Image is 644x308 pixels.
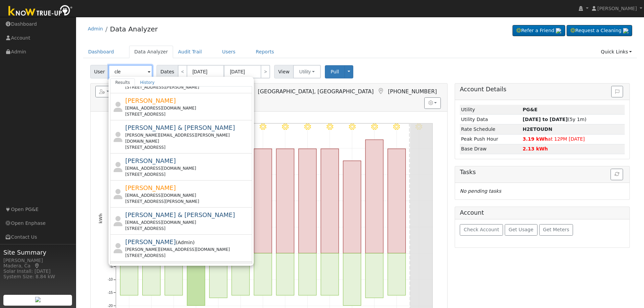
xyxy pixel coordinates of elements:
[597,6,637,11] span: [PERSON_NAME]
[611,169,623,180] button: Refresh
[120,253,138,295] rect: onclick=""
[539,224,573,236] button: Get Meters
[460,144,521,154] td: Base Draw
[125,105,251,111] div: [EMAIL_ADDRESS][DOMAIN_NAME]
[251,46,279,58] a: Reports
[343,253,361,306] rect: onclick=""
[523,107,538,112] strong: ID: 16378205, authorized: 03/12/25
[125,132,251,144] div: [PERSON_NAME][EMAIL_ADDRESS][PERSON_NAME][DOMAIN_NAME]
[343,161,361,253] rect: onclick=""
[596,46,637,58] a: Quick Links
[3,262,72,269] div: Madera, Ca
[276,253,294,295] rect: onclick=""
[90,65,109,78] span: User
[261,65,270,78] a: >
[3,248,72,257] span: Site Summary
[567,25,632,37] a: Request a Cleaning
[464,227,499,232] span: Check Account
[125,171,251,177] div: [STREET_ADDRESS]
[254,253,272,295] rect: onclick=""
[3,257,72,264] div: [PERSON_NAME]
[125,192,251,198] div: [EMAIL_ADDRESS][DOMAIN_NAME]
[157,65,178,78] span: Dates
[217,46,241,58] a: Users
[327,123,333,130] i: 8/22 - Clear
[509,227,533,232] span: Get Usage
[393,123,400,130] i: 8/25 - Clear
[460,86,625,93] h5: Account Details
[556,28,561,33] img: retrieve
[125,84,251,90] div: [STREET_ADDRESS][PERSON_NAME]
[299,149,316,253] rect: onclick=""
[135,78,160,87] a: History
[522,134,625,144] td: at 12PM [DATE]
[304,123,311,130] i: 8/21 - Clear
[331,69,339,74] span: Pull
[460,124,521,134] td: Rate Schedule
[523,136,548,142] strong: 3.19 kWh
[108,304,113,308] text: -20
[125,184,176,191] span: [PERSON_NAME]
[247,88,255,95] a: Login As (last 03/12/2025 4:29:34 PM)
[293,65,321,78] button: Utility
[3,273,72,280] div: System Size: 8.84 kW
[232,253,249,295] rect: onclick=""
[125,211,235,218] span: [PERSON_NAME] & [PERSON_NAME]
[109,65,152,78] input: Select a User
[125,246,251,253] div: [PERSON_NAME][EMAIL_ADDRESS][DOMAIN_NAME]
[460,105,521,115] td: Utility
[282,123,289,130] i: 8/20 - Clear
[110,78,135,87] a: Results
[165,253,183,295] rect: onclick=""
[88,26,103,31] a: Admin
[623,28,628,33] img: retrieve
[543,227,569,232] span: Get Meters
[125,238,176,245] span: [PERSON_NAME]
[460,224,503,236] button: Check Account
[125,226,251,232] div: [STREET_ADDRESS]
[125,111,251,117] div: [STREET_ADDRESS]
[377,88,384,95] a: Map
[460,209,484,216] h5: Account
[125,198,251,205] div: [STREET_ADDRESS][PERSON_NAME]
[173,46,207,58] a: Audit Trail
[299,253,316,295] rect: onclick=""
[3,268,72,275] div: Solar Install: [DATE]
[388,88,437,95] span: [PHONE_NUMBER]
[125,165,251,171] div: [EMAIL_ADDRESS][DOMAIN_NAME]
[274,65,293,78] span: View
[325,65,345,78] button: Pull
[254,149,272,253] rect: onclick=""
[460,188,501,194] i: No pending tasks
[125,253,251,259] div: [STREET_ADDRESS]
[523,117,568,122] strong: [DATE] to [DATE]
[176,240,195,245] span: ( )
[523,126,552,132] strong: H
[5,4,76,19] img: Know True-Up
[125,157,176,164] span: [PERSON_NAME]
[98,213,103,223] text: kWh
[349,123,355,130] i: 8/23 - Clear
[321,149,339,253] rect: onclick=""
[512,25,565,37] a: Refer a Friend
[34,263,40,268] a: Map
[460,115,521,124] td: Utility Data
[129,46,173,58] a: Data Analyzer
[460,169,625,176] h5: Tasks
[365,253,383,298] rect: onclick=""
[35,297,41,302] img: retrieve
[365,140,383,253] rect: onclick=""
[260,123,266,130] i: 8/19 - Clear
[187,253,205,306] rect: onclick=""
[142,253,160,295] rect: onclick=""
[388,149,406,253] rect: onclick=""
[125,124,235,131] span: [PERSON_NAME] & [PERSON_NAME]
[108,278,113,281] text: -10
[83,46,119,58] a: Dashboard
[110,264,113,268] text: -5
[523,117,587,122] span: (5y 1m)
[258,88,374,95] span: [GEOGRAPHIC_DATA], [GEOGRAPHIC_DATA]
[177,240,193,245] span: Admin
[178,65,187,78] a: <
[460,134,521,144] td: Peak Push Hour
